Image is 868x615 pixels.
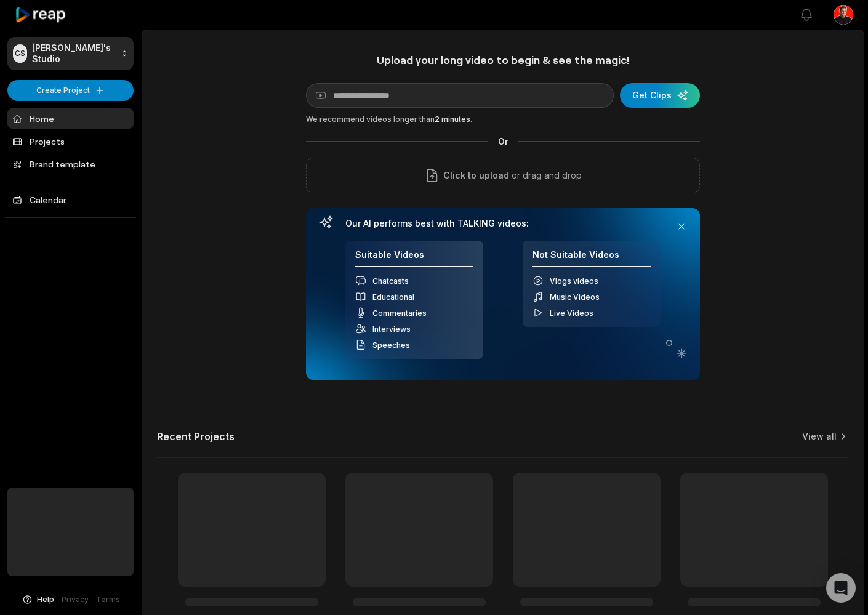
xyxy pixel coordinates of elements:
span: Help [37,594,54,605]
span: Or [488,135,518,148]
button: Help [22,594,54,605]
div: Open Intercom Messenger [826,573,856,603]
span: Music Videos [550,292,600,302]
a: Calendar [7,190,134,210]
p: or drag and drop [509,168,582,183]
a: Privacy [62,594,89,605]
span: Live Videos [550,308,593,318]
span: Chatcasts [372,276,409,286]
div: CS [13,44,27,63]
span: Speeches [372,340,410,350]
h4: Suitable Videos [355,249,473,267]
a: Brand template [7,154,134,174]
span: Click to upload [443,168,509,183]
h2: Recent Projects [157,430,235,443]
a: Terms [96,594,120,605]
a: Home [7,108,134,129]
button: Get Clips [620,83,700,108]
span: 2 minutes [435,115,470,124]
div: We recommend videos longer than . [306,114,700,125]
span: Educational [372,292,414,302]
a: Projects [7,131,134,151]
h4: Not Suitable Videos [532,249,651,267]
h1: Upload your long video to begin & see the magic! [306,53,700,67]
a: View all [802,430,837,443]
span: Commentaries [372,308,427,318]
h3: Our AI performs best with TALKING videos: [345,218,661,229]
button: Create Project [7,80,134,101]
p: [PERSON_NAME]'s Studio [32,42,116,65]
span: Interviews [372,324,411,334]
span: Vlogs videos [550,276,598,286]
